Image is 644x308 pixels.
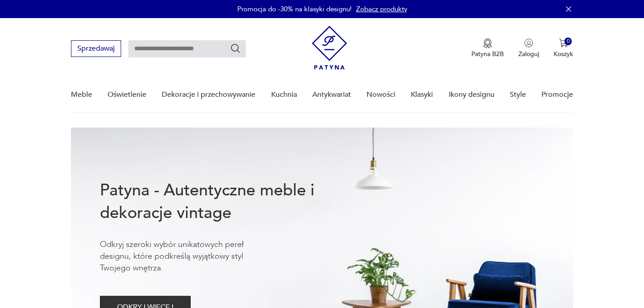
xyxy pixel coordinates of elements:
[564,38,572,45] div: 0
[471,38,504,58] a: Ikona medaluPatyna B2B
[237,5,352,14] p: Promocja do -30% na klasyki designu!
[71,40,121,57] button: Sprzedawaj
[230,43,241,54] button: Szukaj
[162,77,255,112] a: Dekoracje i przechowywanie
[100,239,272,274] p: Odkryj szeroki wybór unikatowych pereł designu, które podkreślą wyjątkowy styl Twojego wnętrza.
[449,77,494,112] a: Ikony designu
[411,77,433,112] a: Klasyki
[471,38,504,58] button: Patyna B2B
[518,38,539,58] button: Zaloguj
[541,77,573,112] a: Promocje
[510,77,526,112] a: Style
[356,5,407,14] a: Zobacz produkty
[71,77,92,112] a: Meble
[367,77,395,112] a: Nowości
[524,38,533,47] img: Ikonka użytkownika
[312,26,347,70] img: Patyna - sklep z meblami i dekoracjami vintage
[559,38,568,47] img: Ikona koszyka
[71,46,121,52] a: Sprzedawaj
[312,77,351,112] a: Antykwariat
[108,77,146,112] a: Oświetlenie
[100,179,344,224] h1: Patyna - Autentyczne meble i dekoracje vintage
[518,50,539,58] p: Zaloguj
[471,50,504,58] p: Patyna B2B
[554,38,573,58] button: 0Koszyk
[483,38,492,48] img: Ikona medalu
[554,50,573,58] p: Koszyk
[271,77,297,112] a: Kuchnia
